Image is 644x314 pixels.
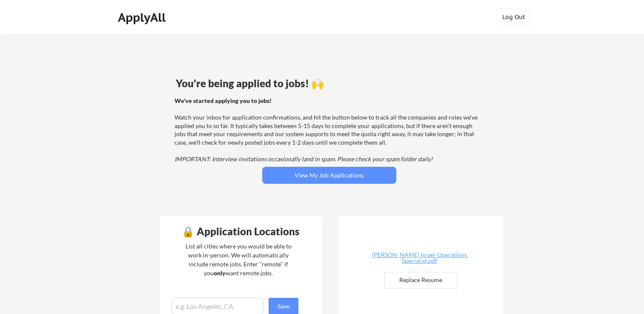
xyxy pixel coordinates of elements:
div: 🔒 Application Locations [162,226,320,237]
div: You're being applied to jobs! 🙌 [176,78,483,88]
strong: We've started applying you to jobs! [175,97,272,104]
div: List all cities where you would be able to work in-person. We will automatically include remote j... [180,242,297,277]
button: View My Job Applications [262,167,396,184]
strong: only [214,269,226,277]
div: [PERSON_NAME] Israel-Operations Specialist.pdf [369,252,470,264]
button: Log Out [497,9,531,26]
em: IMPORTANT: Interview invitations occasionally land in spam. Please check your spam folder daily! [175,155,433,163]
a: [PERSON_NAME] Israel-Operations Specialist.pdf [369,252,470,265]
div: ApplyAll [118,10,168,25]
div: Watch your inbox for application confirmations, and hit the button below to track all the compani... [175,97,481,163]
